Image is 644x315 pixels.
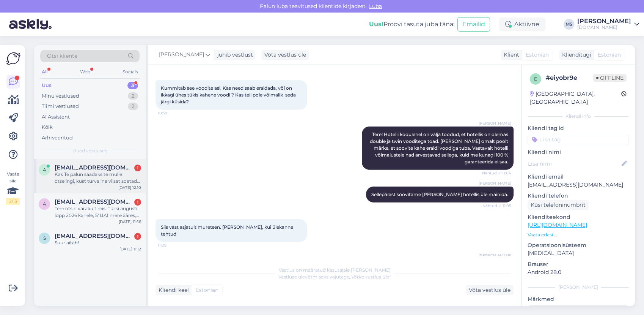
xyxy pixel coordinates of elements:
[499,17,545,31] div: Aktiivne
[367,3,384,9] span: Luba
[195,286,218,294] span: Estonian
[577,24,631,30] div: [DOMAIN_NAME]
[6,171,20,205] div: Vaata siia
[528,241,629,249] p: Operatsioonisüsteem
[118,185,141,190] div: [DATE] 12:10
[528,222,587,228] a: [URL][DOMAIN_NAME]
[55,164,134,171] span: ANU.PUUSEPP@MAIL.EE
[526,51,549,59] span: Estonian
[528,295,629,303] p: Märkmed
[349,274,391,280] i: „Võtke vestlus üle”
[528,260,629,268] p: Brauser
[55,171,141,185] div: Kas Te palun saadaksite mulle otselingi, kust turvaline viisat soetada. Internet pakub erinevaid,...
[369,20,454,29] div: Proovi tasuta juba täna:
[79,67,92,77] div: Web
[47,52,77,60] span: Otsi kliente
[134,233,141,240] div: 1
[528,192,629,200] p: Kliendi telefon
[42,82,52,89] div: Uus
[158,110,186,116] span: 10:59
[457,17,490,32] button: Emailid
[528,160,620,168] input: Lisa nimi
[546,73,593,82] div: # eiyobr9e
[278,274,391,280] span: Vestluse ülevõtmiseks vajutage
[466,285,514,295] div: Võta vestlus üle
[530,90,621,106] div: [GEOGRAPHIC_DATA], [GEOGRAPHIC_DATA]
[598,51,621,59] span: Estonian
[528,181,629,189] p: [EMAIL_ADDRESS][DOMAIN_NAME]
[528,134,629,145] input: Lisa tag
[559,51,591,59] div: Klienditugi
[528,213,629,221] p: Klienditeekond
[528,148,629,156] p: Kliendi nimi
[534,76,537,82] span: e
[370,131,509,165] span: Tere! Hotelli kodulehel on välja toodud, et hotellis on olemas double ja twin vooditega toad. [PE...
[134,165,141,171] div: 1
[528,173,629,181] p: Kliendi email
[128,103,138,110] div: 2
[156,286,189,294] div: Kliendi keel
[261,50,309,60] div: Võta vestlus üle
[55,198,134,205] span: adomaitismerlin@gmail.com
[72,147,108,154] span: Uued vestlused
[55,205,141,219] div: Tere otsin varakult reisi Türki augusti lõpp 2026 kahele, 5' UAI mere ääres, lennujaamast mitte l...
[158,242,186,248] span: 11:09
[501,51,519,59] div: Klient
[528,200,589,210] div: Küsi telefoninumbrit
[42,103,79,110] div: Tiimi vestlused
[127,82,138,89] div: 3
[159,51,204,59] span: [PERSON_NAME]
[121,67,140,77] div: Socials
[134,199,141,206] div: 1
[479,253,511,258] span: [PERSON_NAME]
[577,18,631,24] div: [PERSON_NAME]
[528,124,629,132] p: Kliendi tag'id
[43,201,46,207] span: a
[42,113,70,121] div: AI Assistent
[479,120,511,126] span: [PERSON_NAME]
[55,239,141,246] div: Suur aitäh!
[40,67,49,77] div: All
[42,92,79,100] div: Minu vestlused
[6,51,20,66] img: Askly Logo
[43,167,46,173] span: A
[482,170,511,176] span: Nähtud ✓ 11:04
[119,246,141,252] div: [DATE] 11:12
[482,203,511,209] span: Nähtud ✓ 11:05
[128,92,138,100] div: 2
[528,268,629,276] p: Android 28.0
[279,267,391,273] span: Vestlus on määratud kasutajale [PERSON_NAME]
[42,134,73,142] div: Arhiveeritud
[528,249,629,257] p: [MEDICAL_DATA]
[528,113,629,120] div: Kliendi info
[369,21,383,28] b: Uus!
[577,18,639,30] a: [PERSON_NAME][DOMAIN_NAME]
[214,51,253,59] div: juhib vestlust
[43,235,46,241] span: s
[161,85,297,104] span: Kummitab see voodite asi. Kas need saab eraldada, või on ikkagi ühes tükis kahene voodi ? Kas tei...
[528,284,629,291] div: [PERSON_NAME]
[528,231,629,238] p: Vaata edasi ...
[42,123,53,131] div: Kõik
[161,224,294,237] span: Siis vast asjatult muretsen. [PERSON_NAME], kui ülekanne tehtud
[371,192,508,197] span: Sellepärast soovitame [PERSON_NAME] hotellis üle mainida.
[564,19,574,30] div: MS
[55,233,134,239] span: stella.burtseva@gmail.com
[6,198,20,205] div: 2 / 3
[119,219,141,225] div: [DATE] 11:56
[593,74,627,82] span: Offline
[479,180,511,186] span: [PERSON_NAME]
